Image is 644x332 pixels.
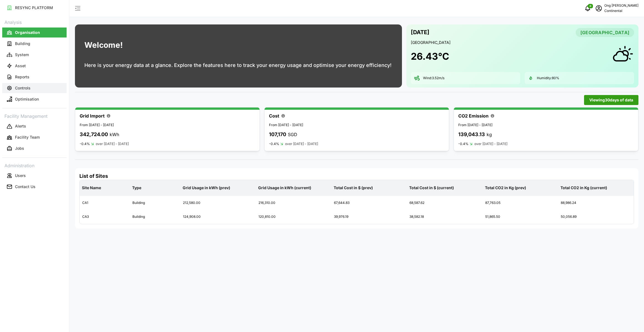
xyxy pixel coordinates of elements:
p: Reports [15,74,29,80]
p: Grid Usage in kWh (prev) [182,181,255,195]
p: Users [15,173,26,178]
p: Ong [PERSON_NAME] [604,3,638,8]
button: schedule [593,3,604,14]
h1: Welcome! [84,39,123,51]
a: System [2,49,67,60]
p: Analysis [2,18,67,26]
div: 67,644.83 [332,196,407,210]
a: Building [2,38,67,49]
h1: 26.43 °C [411,50,449,63]
p: CO2 Emission [458,113,489,119]
p: From [DATE] - [DATE] [458,123,634,128]
p: Continental [604,8,638,14]
p: From [DATE] - [DATE] [269,123,444,128]
button: Controls [2,83,67,93]
div: 38,582.18 [407,210,482,224]
p: -0.4% [80,142,90,146]
button: Jobs [2,144,67,154]
div: 68,587.62 [407,196,482,210]
button: RESYNC PLATFORM [2,3,67,13]
div: 124,908.00 [181,210,256,224]
p: Contact Us [15,184,36,189]
a: Jobs [2,143,67,154]
p: -0.4% [458,142,469,146]
a: Optimisation [2,94,67,105]
p: From [DATE] - [DATE] [80,123,255,128]
p: System [15,52,29,58]
div: CA1 [80,196,130,210]
a: Controls [2,83,67,94]
p: 107,170 [269,131,286,139]
p: [DATE] [411,28,429,37]
div: Building [130,210,180,224]
a: Facility Team [2,132,67,143]
p: 139,043.13 [458,131,485,139]
button: Viewing30days of data [584,95,638,105]
p: Total Cost in $ (current) [408,181,481,195]
div: 51,865.50 [483,210,558,224]
p: Optimisation [15,96,39,102]
div: 39,976.19 [332,210,407,224]
p: Total CO2 in Kg (current) [559,181,633,195]
a: Reports [2,71,67,83]
p: [GEOGRAPHIC_DATA] [411,40,634,45]
a: RESYNC PLATFORM [2,2,67,13]
p: over [DATE] - [DATE] [96,141,129,147]
span: 0 [590,4,591,8]
a: Alerts [2,121,67,132]
button: Building [2,39,67,49]
button: Asset [2,61,67,71]
div: 216,310.00 [256,196,331,210]
button: Users [2,171,67,181]
p: Building [15,41,30,46]
a: Users [2,170,67,181]
div: 120,810.00 [256,210,331,224]
p: -0.4% [269,142,279,146]
button: Facility Team [2,133,67,143]
p: Alerts [15,123,26,129]
p: Facility Management [2,112,67,120]
a: Organisation [2,27,67,38]
p: Facility Team [15,134,40,140]
span: [GEOGRAPHIC_DATA] [580,28,629,37]
p: Jobs [15,146,24,151]
p: Type [131,181,179,195]
p: Here is your energy data at a glance. Explore the features here to track your energy usage and op... [84,61,391,69]
p: over [DATE] - [DATE] [285,141,318,147]
button: Optimisation [2,94,67,104]
p: Grid Usage in kWh (current) [257,181,330,195]
div: 87,763.05 [483,196,558,210]
button: Alerts [2,121,67,131]
button: System [2,50,67,60]
p: kg [487,131,492,138]
p: Cost [269,113,279,119]
p: Wind: 3.52 m/s [423,76,444,81]
a: Asset [2,60,67,71]
p: over [DATE] - [DATE] [474,141,507,147]
span: Viewing 30 days of data [589,95,633,105]
a: Contact Us [2,181,67,192]
p: 342,724.00 [80,131,108,139]
p: kWh [110,131,119,138]
p: Organisation [15,30,40,35]
button: Reports [2,72,67,82]
div: 88,986.24 [559,196,633,210]
p: Administration [2,161,67,169]
button: Contact Us [2,182,67,192]
div: 50,056.89 [559,210,633,224]
p: SGD [288,131,297,138]
p: Site Name [81,181,129,195]
button: notifications [582,3,593,14]
p: RESYNC PLATFORM [15,5,53,11]
div: 212,580.00 [181,196,256,210]
div: Building [130,196,180,210]
p: Asset [15,63,26,69]
p: Humidity: 80 % [537,76,559,81]
p: Grid Import [80,113,105,119]
button: Organisation [2,28,67,38]
div: CA3 [80,210,130,224]
p: Total CO2 in Kg (prev) [484,181,557,195]
p: Total Cost in $ (prev) [333,181,406,195]
p: Controls [15,85,31,91]
h4: List of Sites [79,173,634,180]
